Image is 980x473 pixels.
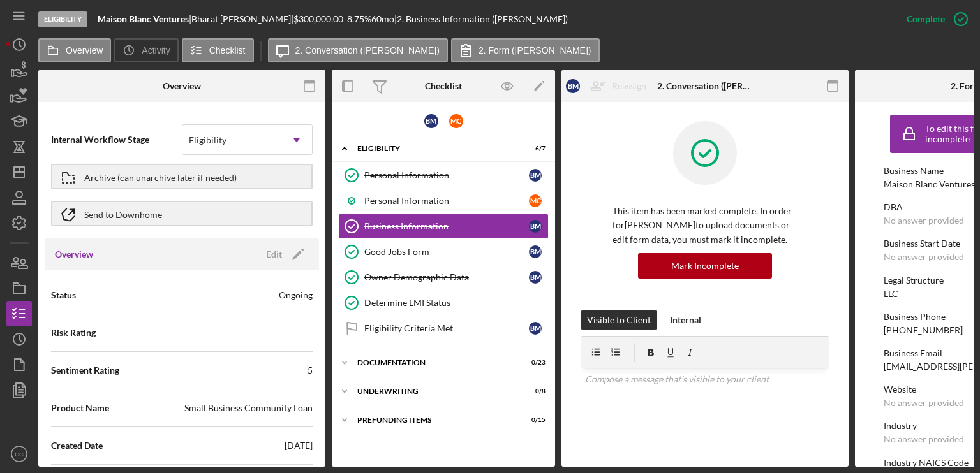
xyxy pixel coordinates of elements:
label: Activity [142,45,170,55]
div: Owner Demographic Data [364,272,529,282]
div: 8.75 % [347,14,371,24]
iframe: Intercom live chat [937,417,967,448]
div: Personal Information [364,170,529,180]
a: Personal InformationMC [338,188,549,214]
a: Business InformationBM [338,214,549,239]
div: Personal Information [364,196,529,206]
div: Eligibility [357,145,514,152]
button: Archive (can unarchive later if needed) [51,164,313,189]
div: Underwriting [357,388,514,395]
button: 2. Conversation ([PERSON_NAME]) [268,38,448,62]
a: Eligibility Criteria MetBM [338,316,549,341]
a: Owner Demographic DataBM [338,265,549,290]
a: Personal InformationBM [338,163,549,188]
div: | 2. Business Information ([PERSON_NAME]) [394,14,568,24]
span: Status [51,289,76,302]
div: No answer provided [884,252,964,262]
button: Activity [114,38,178,62]
div: Eligibility Criteria Met [364,323,529,333]
h3: Overview [55,248,93,261]
label: Overview [66,45,103,55]
div: Reassign [612,73,646,99]
div: Ongoing [279,289,313,302]
div: $300,000.00 [293,14,347,24]
button: Checklist [182,38,254,62]
div: 0 / 23 [523,359,546,367]
button: BMReassign [560,73,659,99]
div: [DATE] [285,439,313,452]
div: B M [529,169,542,182]
button: 2. Form ([PERSON_NAME]) [451,38,600,62]
div: Archive (can unarchive later if needed) [84,165,237,188]
button: CC [6,441,32,467]
div: B M [529,322,542,335]
span: Product Name [51,402,109,414]
div: B M [566,79,580,93]
div: 0 / 15 [523,416,546,424]
button: Overview [38,38,111,62]
p: This item has been marked complete. In order for [PERSON_NAME] to upload documents or edit form d... [612,204,798,247]
button: Send to Downhome [51,201,313,226]
div: No answer provided [884,434,964,444]
button: Edit [258,245,309,264]
a: Good Jobs FormBM [338,239,549,265]
button: Visible to Client [581,310,657,330]
div: B M [529,220,542,233]
label: Checklist [209,45,246,55]
div: | [98,14,191,24]
div: B M [529,271,542,284]
div: Checklist [425,81,462,91]
div: Business Information [364,221,529,231]
div: M C [449,114,463,128]
div: Bharat [PERSON_NAME] | [191,14,293,24]
div: Internal [670,310,701,330]
div: Maison Blanc Ventures [884,179,975,189]
b: Maison Blanc Ventures [98,13,189,24]
div: Documentation [357,359,514,367]
div: Visible to Client [587,310,651,330]
div: Complete [907,6,945,32]
div: 5 [308,364,313,377]
div: M C [529,194,542,207]
div: B M [529,245,542,258]
div: Prefunding Items [357,416,514,424]
button: Mark Incomplete [638,253,772,279]
div: 0 / 8 [523,388,546,395]
div: Mark Incomplete [671,253,739,279]
button: Complete [894,6,974,32]
div: Overview [163,81,201,91]
div: LLC [884,289,898,299]
span: Internal Workflow Stage [51,133,182,146]
div: 6 / 7 [523,145,546,152]
span: Risk Rating [51,326,96,339]
div: [PHONE_NUMBER] [884,325,963,335]
div: Eligibility [38,11,87,27]
div: Good Jobs Form [364,247,529,257]
div: Edit [266,245,282,264]
div: Small Business Community Loan [184,402,313,414]
a: Determine LMI Status [338,290,549,316]
label: 2. Conversation ([PERSON_NAME]) [295,45,440,55]
label: 2. Form ([PERSON_NAME]) [479,45,591,55]
div: 2. Conversation ([PERSON_NAME]) [657,81,753,91]
div: Send to Downhome [84,202,162,225]
span: Created Date [51,439,103,452]
div: No answer provided [884,215,964,226]
div: B M [424,114,438,128]
div: No answer provided [884,398,964,408]
div: 60 mo [371,14,394,24]
div: Eligibility [189,135,226,145]
button: Internal [664,310,708,330]
div: Determine LMI Status [364,298,548,308]
span: Sentiment Rating [51,364,119,377]
text: CC [15,451,24,458]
